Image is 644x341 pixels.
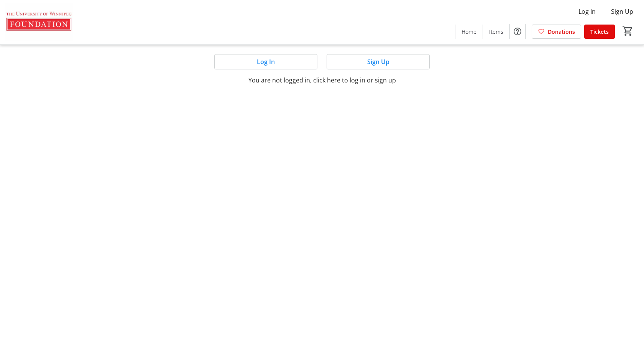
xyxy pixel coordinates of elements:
span: Items [489,28,503,36]
button: Sign Up [327,54,430,69]
span: Donations [548,28,575,36]
a: Tickets [584,25,615,39]
p: You are not logged in, click here to log in or sign up [158,76,486,85]
button: Log In [572,5,602,18]
button: Help [510,24,525,39]
button: Log In [214,54,317,69]
button: Sign Up [605,5,639,18]
button: Cart [621,24,635,38]
a: Items [483,25,509,39]
img: The U of W Foundation's Logo [5,3,73,41]
span: Home [462,28,476,36]
a: Home [455,25,483,39]
span: Sign Up [367,57,389,66]
span: Log In [578,7,596,16]
span: Tickets [590,28,609,36]
a: Donations [532,25,581,39]
span: Sign Up [611,7,633,16]
span: Log In [257,57,275,66]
